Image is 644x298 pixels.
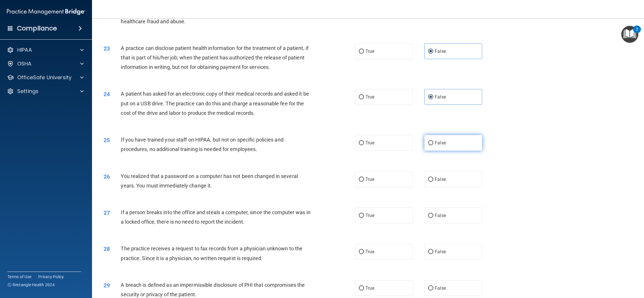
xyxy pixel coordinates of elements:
[121,245,302,261] span: The practice receives a request to fax records from a physician unknown to the practice. Since it...
[428,214,433,218] input: False
[121,282,305,297] span: A breach is defined as an impermissible disclosure of PHI that compromises the security or privac...
[428,286,433,291] input: False
[359,49,364,54] input: True
[359,286,364,291] input: True
[365,49,374,54] span: True
[428,177,433,182] input: False
[428,141,433,145] input: False
[7,74,84,81] a: OfficeSafe University
[359,95,364,99] input: True
[17,24,57,32] h4: Compliance
[359,250,364,254] input: True
[17,88,39,95] p: Settings
[7,282,55,288] span: Ⓒ Rectangle Health 2024
[365,249,374,254] span: True
[435,49,446,54] span: False
[435,249,446,254] span: False
[428,95,433,99] input: False
[121,173,298,189] span: You realized that a password on a computer has not been changed in several years. You must immedi...
[7,88,84,95] a: Settings
[17,60,32,67] p: OSHA
[359,141,364,145] input: True
[38,274,64,280] a: Privacy Policy
[121,45,308,70] span: A practice can disclose patient health information for the treatment of a patient, if that is par...
[7,274,31,280] a: Terms of Use
[359,214,364,218] input: True
[359,177,364,182] input: True
[103,209,110,216] span: 27
[435,177,446,182] span: False
[103,173,110,180] span: 26
[636,29,638,37] div: 2
[428,250,433,254] input: False
[428,49,433,54] input: False
[103,91,110,98] span: 24
[435,94,446,100] span: False
[7,60,84,67] a: OSHA
[7,6,85,18] img: PMB logo
[103,245,110,252] span: 28
[365,94,374,100] span: True
[435,285,446,291] span: False
[103,45,110,52] span: 23
[365,285,374,291] span: True
[103,282,110,289] span: 29
[121,137,283,152] span: If you have trained your staff on HIPAA, but not on specific policies and procedures, no addition...
[17,47,32,53] p: HIPAA
[121,91,309,116] span: A patient has asked for an electronic copy of their medical records and asked it be put on a USB ...
[435,213,446,218] span: False
[121,209,310,225] span: If a person breaks into the office and steals a computer, since the computer was in a locked offi...
[365,213,374,218] span: True
[621,26,638,43] button: Open Resource Center, 2 new notifications
[365,140,374,146] span: True
[7,47,84,53] a: HIPAA
[17,74,72,81] p: OfficeSafe University
[103,137,110,144] span: 25
[365,177,374,182] span: True
[435,140,446,146] span: False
